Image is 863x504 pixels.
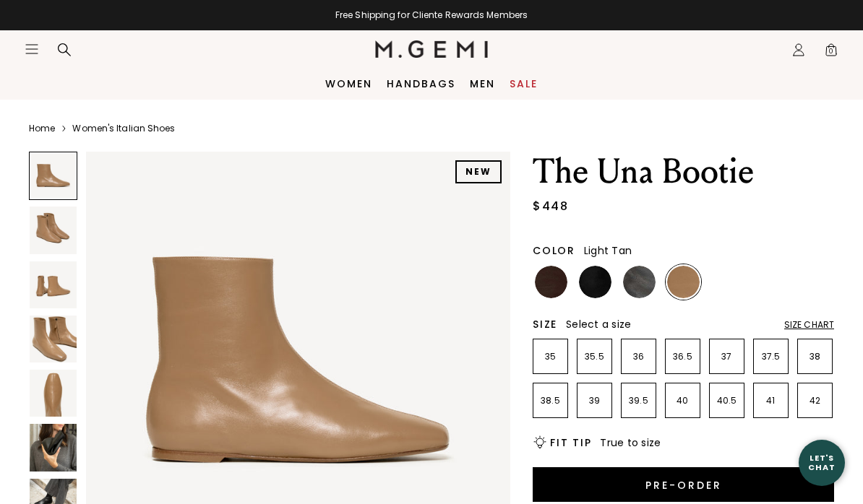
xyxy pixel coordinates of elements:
[533,152,834,192] h1: The Una Bootie
[533,245,575,256] h2: Color
[30,316,77,362] img: The Una Bootie
[25,42,39,56] button: Open site menu
[623,266,656,298] img: Gunmetal
[455,160,502,183] div: NEW
[622,395,656,407] p: 39.5
[666,395,700,407] p: 40
[533,467,834,502] button: Pre-order
[30,370,77,417] img: The Una Bootie
[798,395,832,407] p: 42
[710,395,744,407] p: 40.5
[666,351,700,362] p: 36.5
[29,123,55,134] a: Home
[824,45,838,60] span: 0
[533,318,557,330] h2: Size
[325,78,372,90] a: Women
[533,395,567,407] p: 38.5
[584,243,632,258] span: Light Tan
[578,351,611,362] p: 35.5
[533,351,567,362] p: 35
[470,78,495,90] a: Men
[72,123,175,134] a: Women's Italian Shoes
[535,266,567,298] img: Chocolate
[784,319,834,331] div: Size Chart
[667,266,700,298] img: Light Tan
[600,435,661,450] span: True to size
[387,78,455,90] a: Handbags
[533,198,568,215] div: $448
[30,207,77,253] img: The Una Bootie
[710,351,744,362] p: 37
[566,317,631,331] span: Select a size
[30,424,77,471] img: The Una Bootie
[550,437,591,448] h2: Fit Tip
[30,261,77,308] img: The Una Bootie
[754,351,788,362] p: 37.5
[375,40,489,58] img: M.Gemi
[798,351,832,362] p: 38
[578,395,611,407] p: 39
[510,78,538,90] a: Sale
[754,395,788,407] p: 41
[622,351,656,362] p: 36
[579,266,611,298] img: Black
[799,453,845,472] div: Let's Chat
